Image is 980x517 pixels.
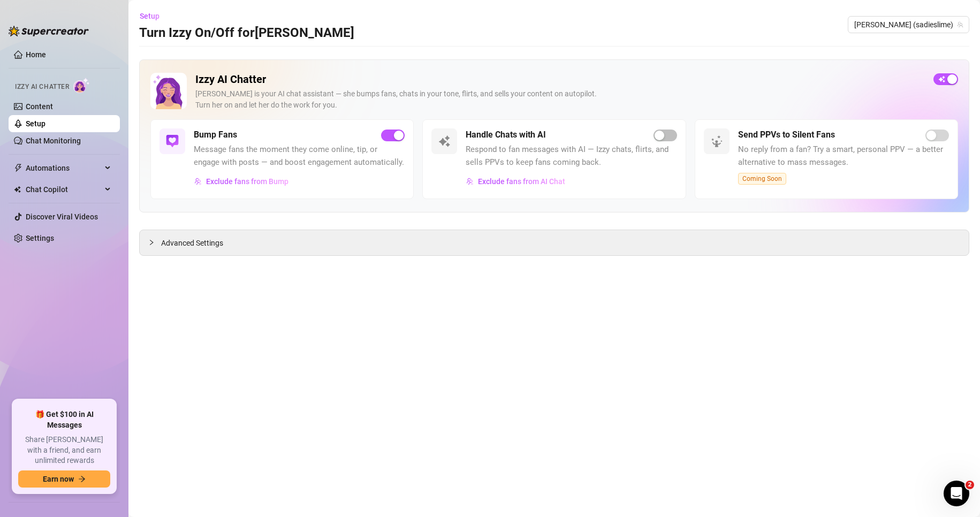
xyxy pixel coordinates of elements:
button: Exclude fans from Bump [194,173,289,190]
span: Respond to fan messages with AI — Izzy chats, flirts, and sells PPVs to keep fans coming back. [466,143,677,169]
span: Message fans the moment they come online, tip, or engage with posts — and boost engagement automa... [194,143,405,169]
span: collapsed [148,239,155,246]
a: Chat Monitoring [26,136,81,145]
span: Coming Soon [738,173,786,185]
h5: Handle Chats with AI [466,128,546,141]
span: Advanced Settings [161,237,223,249]
img: svg%3e [166,135,179,148]
h5: Bump Fans [194,128,237,141]
button: Earn nowarrow-right [18,470,110,488]
a: Home [26,50,46,59]
span: Earn now [43,475,74,483]
span: thunderbolt [14,164,22,172]
img: svg%3e [438,135,451,148]
span: Exclude fans from Bump [206,177,288,186]
img: logo-BBDzfeDw.svg [9,26,89,36]
span: 🎁 Get $100 in AI Messages [18,409,110,430]
span: arrow-right [78,475,86,483]
img: svg%3e [466,178,474,185]
div: collapsed [148,237,161,248]
h5: Send PPVs to Silent Fans [738,128,835,141]
a: Setup [26,119,45,128]
img: AI Chatter [73,78,90,93]
span: 2 [966,481,974,489]
span: Automations [26,159,102,177]
span: No reply from a fan? Try a smart, personal PPV — a better alternative to mass messages. [738,143,949,169]
h2: Izzy AI Chatter [195,73,925,86]
a: Discover Viral Videos [26,212,98,221]
a: Content [26,102,53,111]
span: Izzy AI Chatter [15,82,69,92]
img: svg%3e [710,135,723,148]
img: Chat Copilot [14,186,21,193]
a: Settings [26,234,54,242]
span: team [957,21,963,28]
h3: Turn Izzy On/Off for [PERSON_NAME] [139,25,354,42]
span: Chat Copilot [26,181,102,198]
button: Setup [139,7,168,25]
button: Exclude fans from AI Chat [466,173,566,190]
img: svg%3e [194,178,202,185]
div: [PERSON_NAME] is your AI chat assistant — she bumps fans, chats in your tone, flirts, and sells y... [195,88,925,111]
span: Share [PERSON_NAME] with a friend, and earn unlimited rewards [18,435,110,466]
img: Izzy AI Chatter [150,73,187,109]
iframe: Intercom live chat [944,481,969,506]
span: Setup [140,12,159,20]
span: Sadie (sadieslime) [854,17,963,33]
span: Exclude fans from AI Chat [478,177,565,186]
